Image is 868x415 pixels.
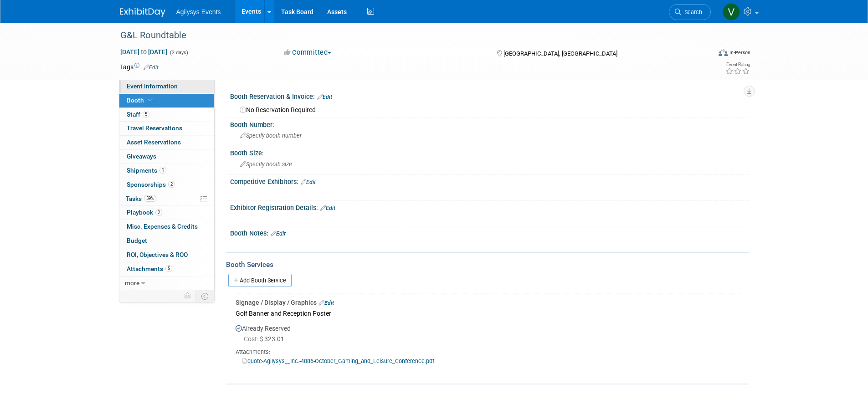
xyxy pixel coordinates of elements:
span: Search [681,9,702,15]
div: Event Rating [725,62,750,67]
span: 2 [168,181,175,188]
div: No Reservation Required [237,103,742,114]
span: Staff [127,111,149,118]
span: to [139,48,148,56]
div: Booth Number: [230,118,749,129]
a: Add Booth Service [228,274,292,287]
span: Cost: $ [244,335,264,343]
a: Giveaways [119,150,214,164]
a: Travel Reservations [119,122,214,135]
a: Misc. Expenses & Credits [119,220,214,234]
span: Booth [127,97,154,104]
td: Toggle Event Tabs [195,290,214,302]
div: Booth Services [226,260,749,270]
span: [DATE] [DATE] [120,48,168,56]
a: Edit [320,205,335,211]
a: Edit [144,64,159,71]
span: Specify booth size [240,161,292,168]
span: Misc. Expenses & Credits [127,223,198,230]
a: Budget [119,234,214,248]
td: Personalize Event Tab Strip [180,290,196,302]
span: Specify booth number [240,132,302,139]
img: Vaitiare Munoz [723,3,740,20]
span: Giveaways [127,153,156,160]
div: Exhibitor Registration Details: [230,201,749,213]
span: 5 [165,265,172,272]
span: [GEOGRAPHIC_DATA], [GEOGRAPHIC_DATA] [503,50,617,57]
a: ROI, Objectives & ROO [119,248,214,262]
div: Booth Size: [230,146,749,158]
span: Sponsorships [127,181,175,188]
a: Attachments5 [119,262,214,276]
span: ROI, Objectives & ROO [127,251,188,258]
div: Booth Notes: [230,226,749,238]
a: Booth [119,94,214,108]
img: Format-Inperson.png [719,49,728,56]
span: more [125,279,139,287]
div: Competitive Exhibitors: [230,175,749,187]
div: Golf Banner and Reception Poster [236,307,742,319]
div: G&L Roundtable [117,27,697,44]
a: Staff5 [119,108,214,122]
span: 2 [155,209,162,216]
span: Asset Reservations [127,138,181,146]
a: Shipments1 [119,164,214,178]
span: Agilysys Events [176,8,221,15]
a: Edit [301,179,316,185]
i: Booth reservation complete [148,97,153,102]
div: Attachments: [236,348,742,356]
a: Edit [319,300,334,306]
a: Event Information [119,80,214,93]
a: quote-Agilysys__Inc.-4086-October_Gaming_and_Leisure_Conference.pdf [242,358,434,364]
a: more [119,277,214,290]
span: 59% [144,195,156,202]
span: Tasks [126,195,156,202]
div: In-Person [729,49,750,56]
span: (2 days) [169,50,188,56]
button: Committed [281,48,335,57]
div: Already Reserved [236,319,742,373]
a: Playbook2 [119,206,214,220]
img: ExhibitDay [120,8,165,17]
div: Booth Reservation & Invoice: [230,90,749,102]
td: Tags [120,62,159,72]
span: Travel Reservations [127,124,182,132]
span: 323.01 [244,335,288,343]
div: Event Format [657,47,751,61]
a: Edit [271,231,286,237]
span: Event Information [127,82,178,90]
a: Asset Reservations [119,136,214,149]
a: Tasks59% [119,192,214,206]
span: Attachments [127,265,172,272]
a: Sponsorships2 [119,178,214,192]
span: 5 [143,111,149,118]
a: Edit [317,94,332,100]
a: Search [669,4,711,20]
div: Signage / Display / Graphics [236,298,742,307]
span: Playbook [127,209,162,216]
span: 1 [159,167,166,174]
span: Shipments [127,167,166,174]
span: Budget [127,237,147,244]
